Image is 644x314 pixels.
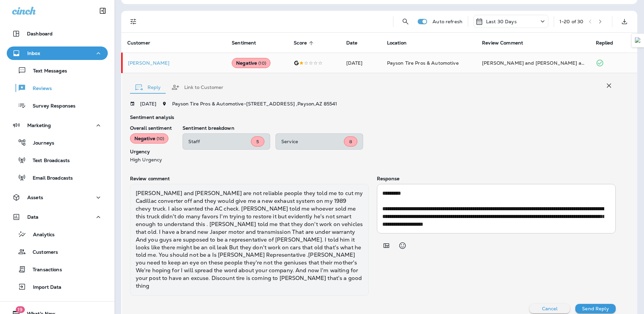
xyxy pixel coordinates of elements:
button: Text Messages [7,63,108,77]
button: Filters [127,15,140,28]
p: Urgency [130,149,172,154]
button: Data [7,210,108,224]
span: Date [346,40,366,46]
p: [DATE] [140,101,157,106]
span: Sentiment [232,40,265,46]
p: [PERSON_NAME] [128,60,221,66]
span: Location [387,40,415,46]
p: Last 30 Days [486,19,517,24]
p: Inbox [27,51,40,56]
button: Marketing [7,119,108,132]
span: 8 [349,139,352,145]
p: Marketing [27,123,51,128]
span: Customer [127,40,159,46]
span: Review Comment [482,40,532,46]
button: Import Data [7,280,108,294]
p: Journeys [26,140,54,147]
p: Auto refresh [432,19,462,24]
span: Location [387,40,407,46]
span: Sentiment [232,40,256,46]
p: Transactions [26,267,62,273]
button: Link to Customer [166,75,229,99]
p: Dashboard [27,31,53,36]
button: Text Broadcasts [7,153,108,167]
p: Email Broadcasts [26,175,73,182]
p: Survey Responses [26,103,75,109]
span: Date [346,40,358,46]
p: Send Reply [582,306,609,311]
p: Text Broadcasts [26,158,70,164]
button: Inbox [7,46,108,60]
button: Transactions [7,262,108,276]
span: Replied [596,40,613,46]
p: Assets [27,195,43,200]
button: Search Reviews [399,15,412,28]
p: Staff [188,139,251,144]
button: Cancel [529,304,570,313]
span: Replied [596,40,622,46]
span: Score [294,40,307,46]
p: Analytics [26,232,55,238]
button: Reviews [7,81,108,95]
td: [DATE] [341,53,382,73]
p: Sentiment analysis [130,115,616,120]
div: Brian and Jeff are not reliable people they told me to cut my Cadillac converter off and they wou... [482,60,585,66]
div: Click to view Customer Drawer [128,60,221,66]
p: Response [377,176,616,181]
p: Reviews [26,86,52,92]
button: Reply [130,75,166,99]
img: Detect Auto [635,37,641,43]
div: [PERSON_NAME] and [PERSON_NAME] are not reliable people they told me to cut my Cadillac converter... [130,184,369,295]
button: Email Broadcasts [7,170,108,185]
p: Import Data [26,284,62,291]
button: Select an emoji [396,239,409,252]
p: High Urgency [130,157,172,162]
div: 1 - 20 of 30 [559,19,583,24]
button: Survey Responses [7,98,108,113]
span: Review Comment [482,40,523,46]
div: Negative [130,133,169,144]
button: Add in a premade template [380,239,393,252]
span: Payson Tire Pros & Automotive - [STREET_ADDRESS] , Payson , AZ 85541 [172,101,337,107]
div: Negative [232,58,270,68]
span: Score [294,40,316,46]
button: Journeys [7,135,108,150]
span: Payson Tire Pros & Automotive [387,60,459,66]
p: Cancel [542,306,558,311]
span: ( 10 ) [258,60,266,66]
span: ( 10 ) [157,136,164,142]
button: Analytics [7,227,108,241]
p: Service [281,139,344,144]
button: Assets [7,191,108,204]
p: Text Messages [26,68,67,74]
button: Customers [7,245,108,259]
p: Customers [26,249,58,256]
p: Data [27,214,39,220]
p: Overall sentiment [130,125,172,131]
span: 19 [15,306,25,313]
p: Sentiment breakdown [183,125,616,131]
span: 5 [256,139,259,145]
button: Dashboard [7,27,108,40]
button: Export as CSV [618,15,631,28]
span: Customer [127,40,150,46]
button: Send Reply [575,304,616,313]
button: Collapse Sidebar [93,4,112,18]
p: Review comment [130,176,369,181]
